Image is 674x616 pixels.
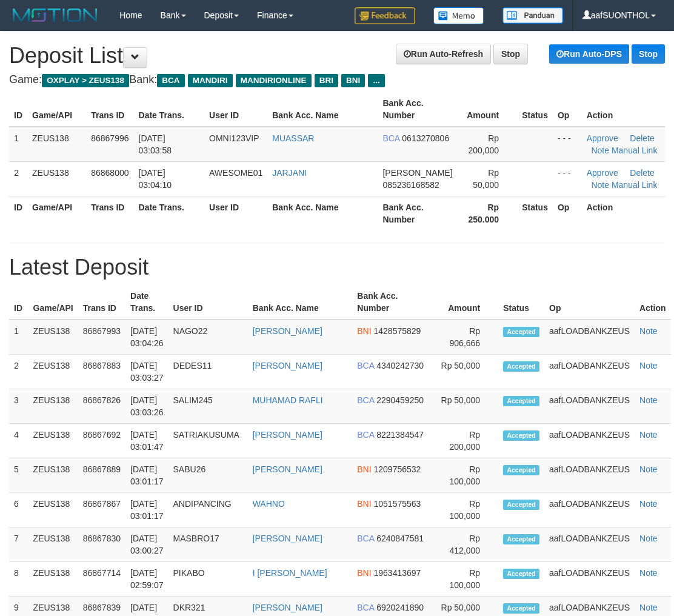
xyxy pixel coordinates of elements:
td: ZEUS138 [27,161,86,196]
td: 2 [9,161,27,196]
span: 6240847581 [376,534,424,543]
th: Status [517,196,553,230]
th: Op [544,285,635,320]
span: Accepted [503,465,539,475]
a: Stop [493,44,528,64]
td: Rp 50,000 [433,355,498,389]
span: Accepted [503,327,539,337]
a: Stop [632,44,665,64]
td: Rp 50,000 [433,389,498,424]
a: Note [639,464,658,474]
td: aafLOADBANKZEUS [544,562,635,597]
td: Rp 906,666 [433,320,498,355]
td: 8 [9,562,28,597]
td: [DATE] 03:00:27 [125,527,168,562]
h4: Game: Bank: [9,74,665,86]
td: 6 [9,493,28,527]
a: Note [639,430,658,440]
span: 1428575829 [374,326,421,336]
span: 0613270806 [402,133,449,143]
span: Accepted [503,430,539,441]
td: 5 [9,458,28,493]
td: ZEUS138 [28,389,78,424]
td: aafLOADBANKZEUS [544,527,635,562]
td: - - - [553,161,582,196]
span: BNI [357,499,371,509]
span: MANDIRIONLINE [236,74,312,87]
span: 1051575563 [374,499,421,509]
a: Delete [630,133,654,143]
span: Accepted [503,603,539,614]
span: BCA [157,74,184,87]
td: ZEUS138 [28,562,78,597]
span: 86867996 [91,133,128,143]
td: aafLOADBANKZEUS [544,320,635,355]
td: SABU26 [168,458,248,493]
span: 6920241890 [376,603,424,612]
span: Accepted [503,569,539,579]
th: Trans ID [86,196,133,230]
span: Accepted [503,500,539,510]
span: BNI [357,326,371,336]
span: 1209756532 [374,464,421,474]
th: Game/API [27,196,86,230]
td: 3 [9,389,28,424]
a: Manual Link [612,146,658,155]
a: Note [591,146,609,155]
th: Amount [433,285,498,320]
span: BCA [357,534,374,543]
td: 86867993 [78,320,125,355]
span: BNI [357,464,371,474]
td: [DATE] 03:01:17 [125,493,168,527]
span: 8221384547 [376,430,424,440]
td: Rp 412,000 [433,527,498,562]
span: Accepted [503,534,539,544]
th: Amount [458,92,518,127]
td: 1 [9,320,28,355]
th: Bank Acc. Name [248,285,353,320]
th: Bank Acc. Number [378,196,457,230]
th: Status [498,285,544,320]
th: Status [517,92,553,127]
a: MUHAMAD RAFLI [253,395,323,405]
img: MOTION_logo.png [9,6,101,24]
a: Approve [587,168,618,178]
td: [DATE] 03:04:26 [125,320,168,355]
td: SALIM245 [168,389,248,424]
span: [DATE] 03:03:58 [139,133,172,155]
td: [DATE] 03:03:27 [125,355,168,389]
span: BNI [341,74,365,87]
th: Trans ID [78,285,125,320]
td: aafLOADBANKZEUS [544,355,635,389]
span: BCA [382,133,399,143]
h1: Deposit List [9,44,665,68]
td: 86867883 [78,355,125,389]
span: 085236168582 [382,180,439,190]
span: BCA [357,395,374,405]
td: aafLOADBANKZEUS [544,389,635,424]
a: Approve [587,133,618,143]
td: [DATE] 03:03:26 [125,389,168,424]
th: ID [9,92,27,127]
td: 86867714 [78,562,125,597]
span: 1963413697 [374,568,421,578]
td: ZEUS138 [28,527,78,562]
a: [PERSON_NAME] [253,430,322,440]
a: JARJANI [272,168,307,178]
td: ZEUS138 [28,458,78,493]
td: ZEUS138 [28,424,78,458]
td: 86867830 [78,527,125,562]
span: OXPLAY > ZEUS138 [42,74,129,87]
td: aafLOADBANKZEUS [544,458,635,493]
a: Note [639,361,658,370]
td: PIKABO [168,562,248,597]
span: OMNI123VIP [209,133,259,143]
td: 4 [9,424,28,458]
td: 2 [9,355,28,389]
td: ANDIPANCING [168,493,248,527]
span: 4340242730 [376,361,424,370]
img: Button%20Memo.svg [433,7,484,24]
td: [DATE] 02:59:07 [125,562,168,597]
span: 86868000 [91,168,128,178]
span: [DATE] 03:04:10 [139,168,172,190]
